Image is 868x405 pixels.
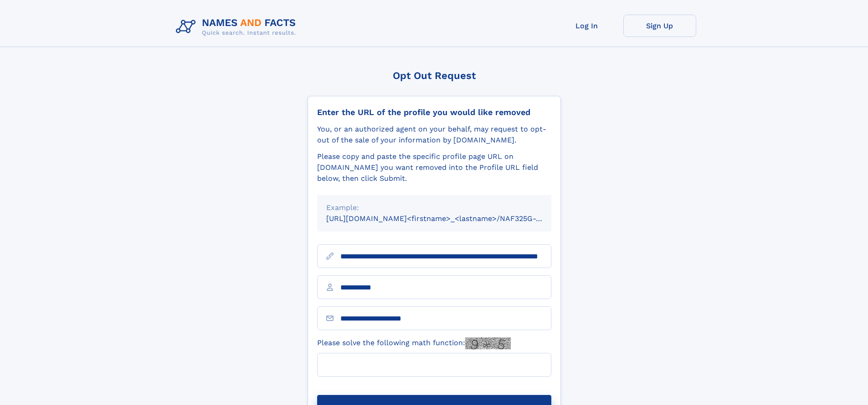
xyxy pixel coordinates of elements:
label: Please solve the following math function: [317,337,511,349]
small: [URL][DOMAIN_NAME]<firstname>_<lastname>/NAF325G-xxxxxxxx [326,214,569,223]
div: Example: [326,202,542,213]
a: Sign Up [623,15,696,37]
div: You, or an authorized agent on your behalf, may request to opt-out of the sale of your informatio... [317,124,551,146]
div: Please copy and paste the specific profile page URL on [DOMAIN_NAME] you want removed into the Pr... [317,151,551,184]
img: Logo Names and Facts [172,15,303,39]
div: Enter the URL of the profile you would like removed [317,107,551,117]
div: Opt Out Request [308,70,561,81]
a: Log In [550,15,623,37]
